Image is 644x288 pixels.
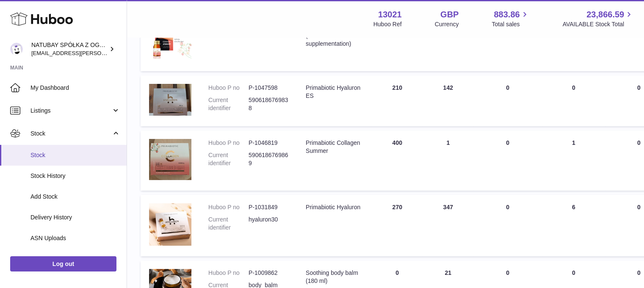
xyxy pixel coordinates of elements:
td: 347 [423,195,473,256]
a: Log out [10,256,116,271]
div: Primabiotic Collagen Summer [306,139,363,155]
span: 883.86 [494,9,520,20]
span: 0 [637,84,641,91]
td: 0 [473,75,542,126]
span: Stock [30,151,120,159]
td: 142 [423,75,473,126]
div: Huboo Ref [373,20,402,28]
a: 23,866.59 AVAILABLE Stock Total [562,9,634,28]
td: 6 [542,195,605,256]
span: ASN Uploads [30,234,120,242]
td: 0 [473,130,542,191]
strong: GBP [440,9,459,20]
span: Add Stock [30,193,120,201]
div: Currency [435,20,459,28]
span: My Dashboard [30,84,120,92]
td: 0 [473,195,542,256]
span: Delivery History [30,213,120,222]
span: 23,866.59 [586,9,624,20]
dt: Huboo P no [208,139,249,147]
dd: 5906186769869 [249,151,289,167]
img: kacper.antkowski@natubay.pl [10,43,23,55]
dt: Huboo P no [208,203,249,211]
dd: P-1031849 [249,203,289,211]
td: 210 [372,75,423,126]
img: product image [149,84,191,116]
span: 0 [637,269,641,276]
dt: Current identifier [208,96,249,112]
span: [EMAIL_ADDRESS][PERSON_NAME][DOMAIN_NAME] [31,50,170,56]
dt: Huboo P no [208,84,249,92]
td: 1 [423,130,473,191]
span: Total sales [492,20,529,28]
div: Primabiotic Hyaluron [306,203,363,211]
dd: P-1009862 [249,269,289,277]
dt: Current identifier [208,151,249,167]
td: 1 [542,130,605,191]
a: 883.86 Total sales [492,9,529,28]
div: NATUBAY SPÓŁKA Z OGRANICZONĄ ODPOWIEDZIALNOŚCIĄ [31,41,108,57]
dd: 5906186769838 [249,96,289,112]
span: AVAILABLE Stock Total [562,20,634,28]
dt: Current identifier [208,216,249,232]
span: Listings [30,107,111,115]
dd: hyaluron30 [249,216,289,232]
td: 270 [372,195,423,256]
span: Stock History [30,172,120,180]
span: Stock [30,130,111,138]
img: product image [149,139,191,180]
td: 400 [372,130,423,191]
dt: Huboo P no [208,269,249,277]
div: Soothing body balm (180 ml) [306,269,363,285]
img: product image [149,203,191,246]
div: Primabiotic Hyaluron ES [306,84,363,100]
strong: 13021 [378,9,402,20]
td: 0 [542,75,605,126]
dd: P-1046819 [249,139,289,147]
span: 0 [637,204,641,210]
dd: P-1047598 [249,84,289,92]
span: 0 [637,139,641,146]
